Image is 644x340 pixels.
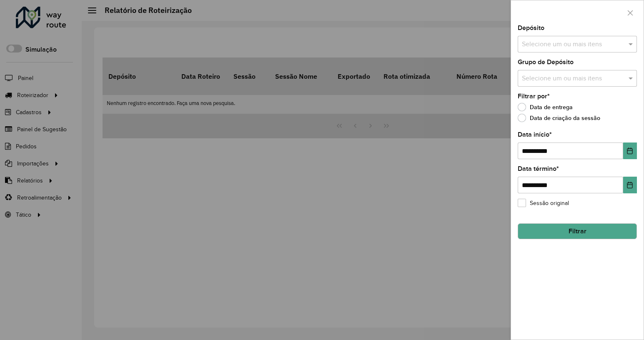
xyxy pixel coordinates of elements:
[518,114,600,122] label: Data de criação da sessão
[518,223,637,239] button: Filtrar
[623,177,637,193] button: Choose Date
[518,23,544,33] label: Depósito
[623,142,637,159] button: Choose Date
[518,130,552,140] label: Data início
[518,164,559,174] label: Data término
[518,57,574,67] label: Grupo de Depósito
[518,199,569,207] label: Sessão original
[518,91,550,101] label: Filtrar por
[518,103,573,111] label: Data de entrega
